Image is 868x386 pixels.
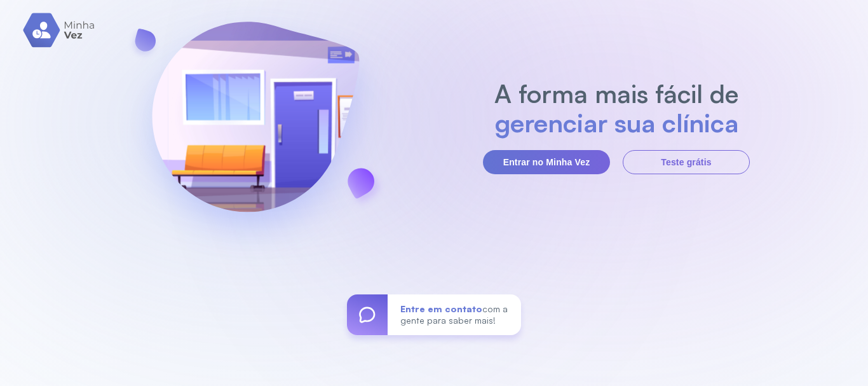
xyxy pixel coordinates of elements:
button: Entrar no Minha Vez [483,150,610,174]
div: com a gente para saber mais! [388,294,521,335]
h2: A forma mais fácil de [488,79,745,108]
img: logo.svg [23,13,96,48]
button: Teste grátis [623,150,750,174]
h2: gerenciar sua clínica [488,108,745,137]
a: Entre em contatocom a gente para saber mais! [347,294,521,335]
span: Entre em contato [400,303,482,314]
